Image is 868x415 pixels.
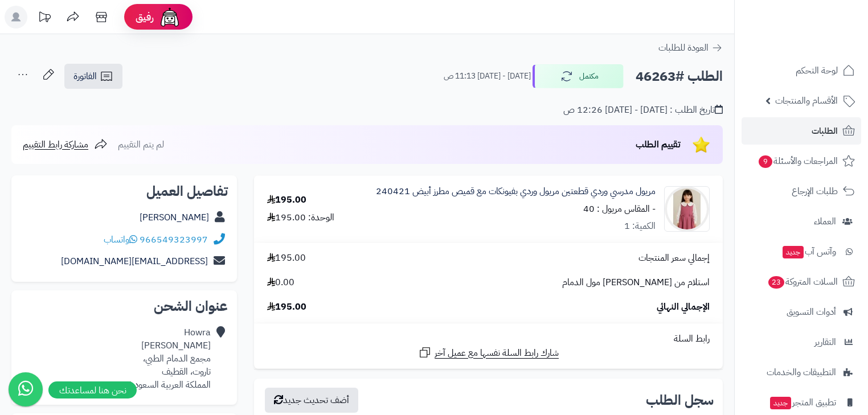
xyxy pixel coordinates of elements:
a: 966549323997 [140,233,208,246]
span: الطلبات [812,123,838,139]
a: الطلبات [742,117,861,145]
span: 0.00 [267,276,294,289]
button: أضف تحديث جديد [265,388,358,413]
span: التطبيقات والخدمات [767,364,836,380]
span: العملاء [814,213,836,229]
a: العودة للطلبات [658,41,723,55]
span: تطبيق المتجر [769,395,836,410]
span: 9 [759,155,772,168]
span: أدوات التسويق [787,304,836,320]
span: استلام من [PERSON_NAME] مول الدمام [562,276,710,289]
img: logo-2.png [791,30,857,54]
span: لوحة التحكم [796,63,838,79]
a: مشاركة رابط التقييم [23,138,108,151]
span: 23 [768,276,784,289]
div: تاريخ الطلب : [DATE] - [DATE] 12:26 ص [563,104,723,117]
img: ai-face.png [158,6,181,28]
a: العملاء [742,208,861,235]
span: جديد [770,397,791,409]
h2: الطلب #46263 [636,65,723,88]
a: السلات المتروكة23 [742,268,861,295]
span: 195.00 [267,301,306,314]
div: الوحدة: 195.00 [267,211,334,224]
span: جديد [783,246,804,258]
span: رفيق [136,10,154,24]
small: - المقاس مريول : 40 [583,202,656,216]
img: 1752852067-1000412619-90x90.jpg [665,186,709,232]
div: Howra [PERSON_NAME] مجمع الدمام الطبي، تاروت، القطيف المملكة العربية السعودية [128,326,211,391]
a: تحديثات المنصة [30,6,59,31]
h3: سجل الطلب [646,393,714,407]
a: طلبات الإرجاع [742,178,861,205]
span: طلبات الإرجاع [792,183,838,199]
a: لوحة التحكم [742,57,861,84]
a: شارك رابط السلة نفسها مع عميل آخر [418,346,559,360]
div: 195.00 [267,194,306,207]
div: الكمية: 1 [624,220,656,233]
a: واتساب [104,233,137,246]
span: الإجمالي النهائي [657,301,710,314]
a: مريول مدرسي وردي قطعتين مريول وردي بفيونكات مع قميص مطرز أبيض 240421 [376,185,656,198]
a: المراجعات والأسئلة9 [742,147,861,175]
span: التقارير [814,334,836,350]
span: مشاركة رابط التقييم [23,138,88,151]
span: العودة للطلبات [658,41,709,55]
span: وآتس آب [781,244,836,260]
span: المراجعات والأسئلة [758,153,838,169]
a: التقارير [742,328,861,356]
span: الأقسام والمنتجات [775,93,838,109]
span: 195.00 [267,252,306,265]
a: [PERSON_NAME] [140,211,209,224]
h2: تفاصيل العميل [21,184,228,198]
a: وآتس آبجديد [742,238,861,265]
small: [DATE] - [DATE] 11:13 ص [444,71,531,82]
span: إجمالي سعر المنتجات [638,252,710,265]
span: السلات المتروكة [767,274,838,290]
a: الفاتورة [64,64,122,89]
span: لم يتم التقييم [118,138,164,151]
span: شارك رابط السلة نفسها مع عميل آخر [435,347,559,360]
a: التطبيقات والخدمات [742,359,861,386]
h2: عنوان الشحن [21,299,228,313]
div: رابط السلة [259,332,718,346]
button: مكتمل [533,64,624,88]
a: [EMAIL_ADDRESS][DOMAIN_NAME] [61,254,208,268]
span: الفاتورة [73,69,97,83]
a: أدوات التسويق [742,298,861,326]
span: تقييم الطلب [636,138,681,151]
